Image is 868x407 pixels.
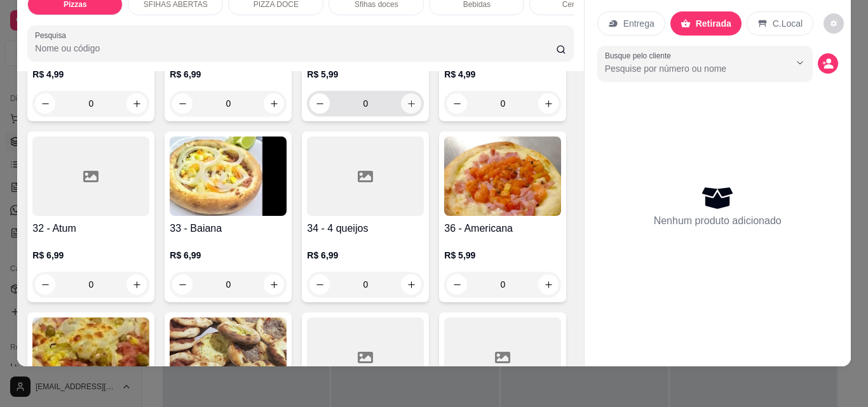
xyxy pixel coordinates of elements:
[309,93,330,114] button: decrease-product-quantity
[172,93,193,114] button: decrease-product-quantity
[401,274,421,295] button: increase-product-quantity
[35,42,556,55] input: Pesquisa
[447,93,467,114] button: decrease-product-quantity
[32,317,149,397] img: product-image
[401,93,421,114] button: increase-product-quantity
[170,137,287,216] img: product-image
[307,249,424,262] p: R$ 6,99
[172,274,193,295] button: decrease-product-quantity
[32,68,149,81] p: R$ 4,99
[773,17,803,30] p: C.Local
[170,317,287,397] img: product-image
[170,68,287,81] p: R$ 6,99
[444,249,561,262] p: R$ 5,99
[126,93,147,114] button: increase-product-quantity
[170,249,287,262] p: R$ 6,99
[309,274,330,295] button: decrease-product-quantity
[538,274,559,295] button: increase-product-quantity
[126,274,147,295] button: increase-product-quantity
[35,93,55,114] button: decrease-product-quantity
[447,274,467,295] button: decrease-product-quantity
[824,13,844,34] button: decrease-product-quantity
[654,213,782,229] p: Nenhum produto adicionado
[307,221,424,236] h4: 34 - 4 queijos
[444,137,561,216] img: product-image
[170,221,287,236] h4: 33 - Baiana
[623,17,654,30] p: Entrega
[605,50,675,61] label: Busque pelo cliente
[264,93,284,114] button: increase-product-quantity
[307,68,424,81] p: R$ 5,99
[32,249,149,262] p: R$ 6,99
[444,68,561,81] p: R$ 4,99
[35,30,71,41] label: Pesquisa
[264,274,284,295] button: increase-product-quantity
[444,221,561,236] h4: 36 - Americana
[35,274,55,295] button: decrease-product-quantity
[818,53,838,74] button: decrease-product-quantity
[32,221,149,236] h4: 32 - Atum
[538,93,559,114] button: increase-product-quantity
[605,62,770,75] input: Busque pelo cliente
[696,17,731,30] p: Retirada
[790,53,810,73] button: Show suggestions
